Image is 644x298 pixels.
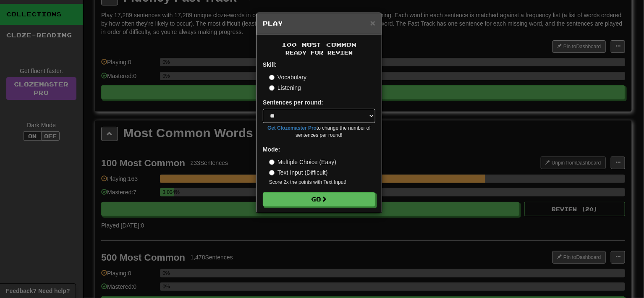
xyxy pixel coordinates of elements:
strong: Skill: [263,61,277,68]
span: × [370,18,375,28]
span: 100 Most Common [282,41,356,48]
button: Close [370,18,375,27]
input: Multiple Choice (Easy) [269,159,275,165]
input: Listening [269,85,275,91]
label: Vocabulary [269,73,306,81]
button: Go [263,192,375,207]
label: Sentences per round: [263,98,323,107]
small: to change the number of sentences per round! [263,125,375,139]
label: Text Input (Difficult) [269,168,328,177]
h5: Play [263,19,375,28]
input: Text Input (Difficult) [269,170,275,175]
a: Get Clozemaster Pro [267,125,317,131]
small: Score 2x the points with Text Input ! [269,179,375,186]
strong: Mode: [263,146,280,153]
label: Listening [269,84,301,92]
label: Multiple Choice (Easy) [269,158,336,166]
input: Vocabulary [269,75,275,80]
small: Ready for Review [263,49,375,56]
